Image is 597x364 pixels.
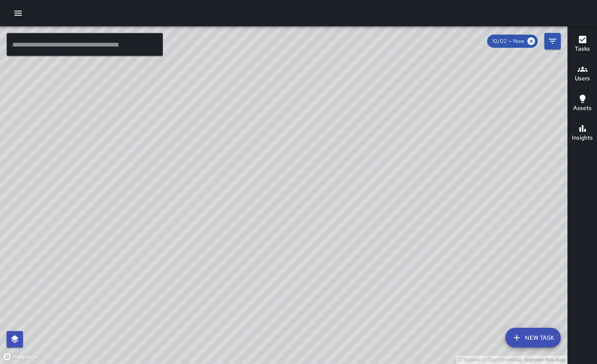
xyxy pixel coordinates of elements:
[568,119,597,148] button: Insights
[575,44,590,54] h6: Tasks
[572,133,593,142] h6: Insights
[505,328,561,348] button: New Task
[487,37,529,45] span: 10/02 — Now
[568,30,597,59] button: Tasks
[568,89,597,119] button: Assets
[487,35,538,48] div: 10/02 — Now
[544,33,561,49] button: Filters
[575,74,590,83] h6: Users
[568,59,597,89] button: Users
[573,104,592,113] h6: Assets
